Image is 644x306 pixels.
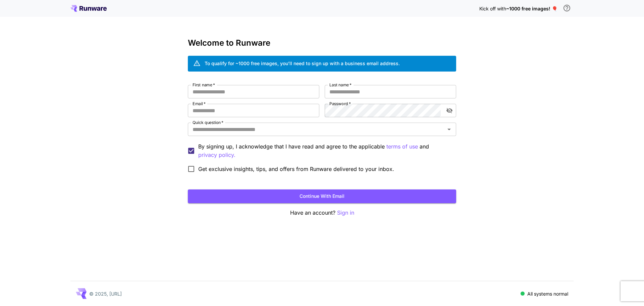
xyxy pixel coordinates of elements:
[188,189,456,203] button: Continue with email
[193,101,206,106] label: Email
[443,104,455,117] button: toggle password visibility
[527,290,568,297] p: All systems normal
[198,142,451,159] p: By signing up, I acknowledge that I have read and agree to the applicable and
[444,125,454,134] button: Open
[198,165,394,173] span: Get exclusive insights, tips, and offers from Runware delivered to your inbox.
[198,151,235,159] button: By signing up, I acknowledge that I have read and agree to the applicable terms of use and
[386,142,418,151] p: terms of use
[560,1,574,15] button: In order to qualify for free credit, you need to sign up with a business email address and click ...
[479,6,506,11] span: Kick off with
[193,120,223,125] label: Quick question
[329,82,352,88] label: Last name
[89,290,122,297] p: © 2025, [URL]
[193,82,215,88] label: First name
[337,209,354,217] button: Sign in
[205,60,400,67] div: To qualify for ~1000 free images, you’ll need to sign up with a business email address.
[198,151,235,159] p: privacy policy.
[188,209,456,217] p: Have an account?
[506,6,557,11] span: ~1000 free images! 🎈
[386,142,418,151] button: By signing up, I acknowledge that I have read and agree to the applicable and privacy policy.
[188,38,456,48] h3: Welcome to Runware
[329,101,351,106] label: Password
